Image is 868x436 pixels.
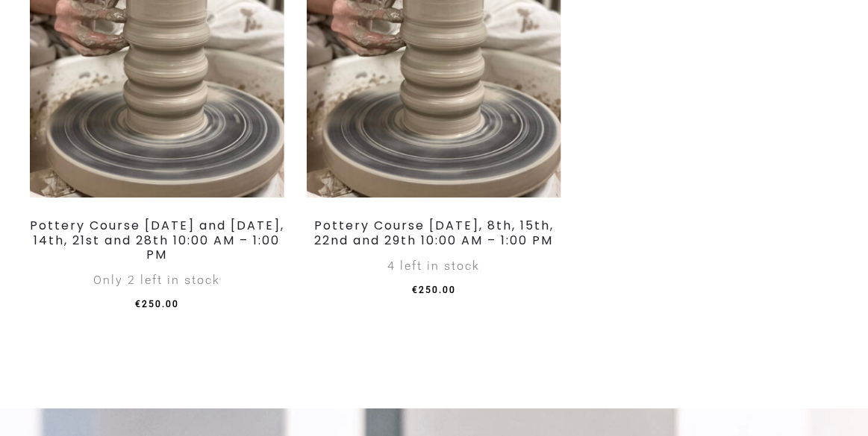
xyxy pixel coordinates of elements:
div: Only 2 left in stock [30,268,284,293]
a: Pottery Course [DATE], 8th, 15th, 22nd and 29th 10:00 AM – 1:00 PM [314,217,554,248]
div: 4 left in stock [307,253,561,279]
span: € [412,285,419,295]
a: Pottery Course [DATE] and [DATE], 14th, 21st and 28th 10:00 AM – 1:00 PM [30,217,284,262]
span: € [135,299,142,309]
span: 250.00 [135,299,179,309]
span: 250.00 [412,285,456,295]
